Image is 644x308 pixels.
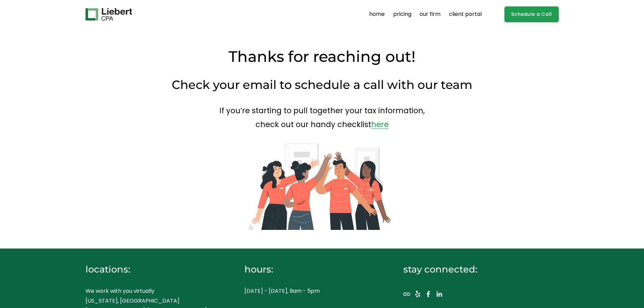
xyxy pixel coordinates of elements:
[425,291,432,298] a: Facebook
[504,6,559,22] a: Schedule a Call
[86,47,559,66] h2: Thanks for reaching out!
[86,263,221,276] h4: locations:
[436,291,443,298] a: LinkedIn
[244,263,380,276] h4: hours:
[420,9,440,20] a: our firm
[244,286,380,296] p: [DATE] - [DATE], 9am - 5pm
[86,8,132,21] img: Liebert CPA
[449,9,482,20] a: client portal
[393,9,411,20] a: pricing
[86,104,559,131] p: If you’re starting to pull together your tax information, check out our handy checklist
[414,291,421,298] a: Yelp
[86,77,559,93] h3: Check your email to schedule a call with our team
[369,9,385,20] a: home
[371,119,389,130] a: here
[403,263,539,276] h4: stay connected:
[403,291,410,298] a: URL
